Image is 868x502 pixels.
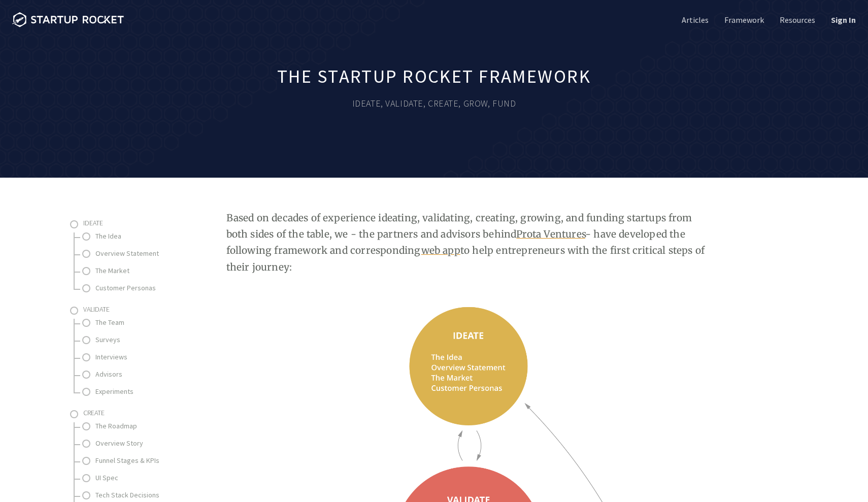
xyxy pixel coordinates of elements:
a: Experiments [95,385,197,398]
a: web app [421,244,460,256]
a: Customer Personas [95,282,197,294]
a: Tech Stack Decisions [95,489,197,501]
a: Overview Story [95,437,197,450]
a: Framework [722,14,764,25]
a: Articles [680,14,709,25]
span: Create [83,408,105,417]
a: The Team [95,316,197,329]
a: Funnel Stages & KPIs [95,454,197,467]
a: Sign In [829,14,856,25]
p: Based on decades of experience ideating, validating, creating, growing, and funding startups from... [226,210,713,275]
a: Surveys [95,333,197,346]
a: The Market [95,264,197,277]
a: Interviews [95,351,197,363]
a: Prota Ventures [516,228,585,240]
a: The Idea [95,230,197,243]
a: Overview Statement [95,247,197,260]
span: Ideate [83,218,103,227]
span: Validate [83,305,110,314]
a: UI Spec [95,472,197,484]
a: The Roadmap [95,420,197,432]
a: Resources [778,14,815,25]
a: Advisors [95,368,197,381]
